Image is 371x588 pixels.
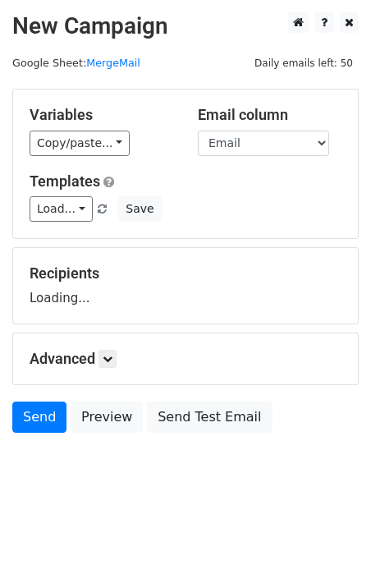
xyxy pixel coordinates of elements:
[249,54,359,72] span: Daily emails left: 50
[12,402,66,433] a: Send
[71,402,143,433] a: Preview
[198,106,341,124] h5: Email column
[12,57,140,69] small: Google Sheet:
[147,402,272,433] a: Send Test Email
[249,57,359,69] a: Daily emails left: 50
[30,196,93,222] a: Load...
[30,264,341,307] div: Loading...
[30,350,341,368] h5: Advanced
[30,264,341,283] h5: Recipients
[118,196,161,222] button: Save
[12,12,359,40] h2: New Campaign
[30,106,173,124] h5: Variables
[30,172,100,190] a: Templates
[86,57,140,69] a: MergeMail
[30,131,130,156] a: Copy/paste...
